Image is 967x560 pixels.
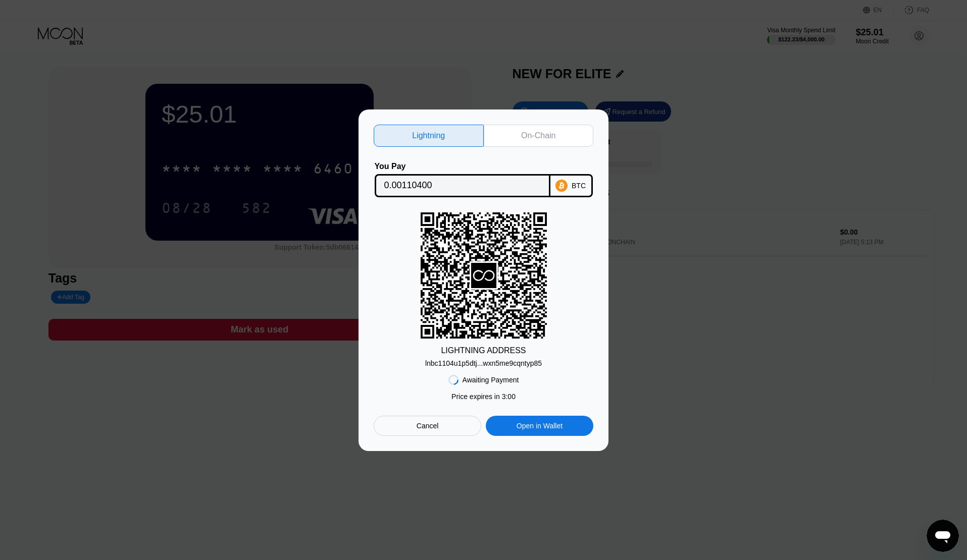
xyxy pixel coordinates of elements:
[425,355,542,367] div: lnbc1104u1p5dtj...wxn5me9cqntyp85
[484,125,594,147] div: On-Chain
[486,416,593,436] div: Open in Wallet
[374,125,484,147] div: Lightning
[441,346,526,355] div: LIGHTNING ADDRESS
[572,182,586,190] div: BTC
[521,131,555,141] div: On-Chain
[927,520,959,552] iframe: Button to launch messaging window
[374,416,481,436] div: Cancel
[417,421,439,430] div: Cancel
[375,162,550,171] div: You Pay
[412,131,445,141] div: Lightning
[451,393,516,401] div: Price expires in
[374,162,593,197] div: You PayBTC
[502,393,516,401] span: 3 : 00
[463,376,519,384] div: Awaiting Payment
[517,421,563,430] div: Open in Wallet
[425,359,542,367] div: lnbc1104u1p5dtj...wxn5me9cqntyp85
